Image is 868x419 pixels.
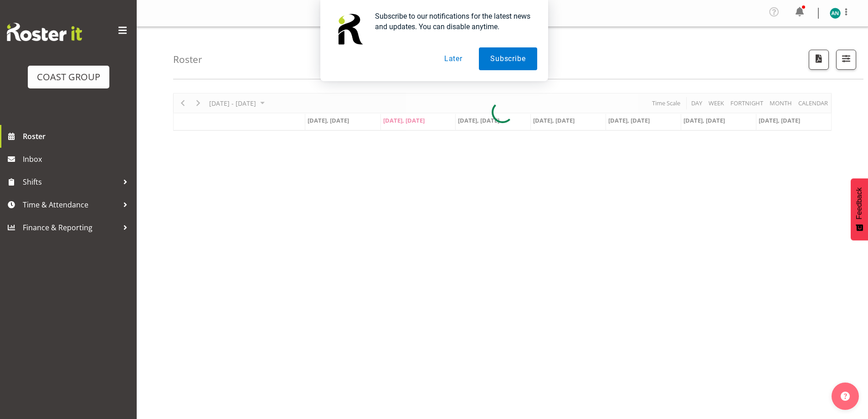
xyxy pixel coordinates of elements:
[23,175,118,189] span: Shifts
[851,178,868,240] button: Feedback - Show survey
[331,11,368,47] img: notification icon
[368,11,537,32] div: Subscribe to our notifications for the latest news and updates. You can disable anytime.
[841,392,850,401] img: help-xxl-2.png
[23,198,118,212] span: Time & Attendance
[23,221,118,234] span: Finance & Reporting
[479,47,537,70] button: Subscribe
[433,47,474,70] button: Later
[855,187,863,219] span: Feedback
[23,129,132,143] span: Roster
[23,152,132,166] span: Inbox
